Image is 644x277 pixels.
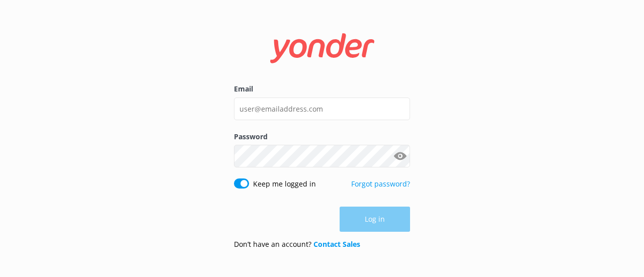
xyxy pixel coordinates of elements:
button: Show password [390,146,410,166]
label: Keep me logged in [253,178,316,190]
input: user@emailaddress.com [234,98,410,120]
label: Password [234,131,410,142]
label: Email [234,83,410,95]
p: Don’t have an account? [234,239,360,250]
a: Forgot password? [351,179,410,189]
a: Contact Sales [313,239,360,249]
